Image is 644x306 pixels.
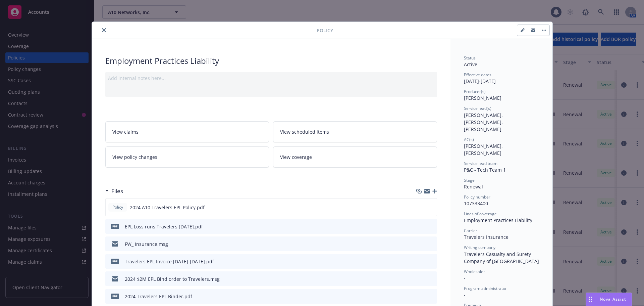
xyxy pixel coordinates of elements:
[464,161,497,166] span: Service lead team
[586,293,594,306] div: Drag to move
[111,187,123,195] h3: Files
[273,121,437,142] a: View scheduled items
[464,137,474,142] span: AC(s)
[428,241,434,248] button: preview file
[125,223,203,230] div: EPL Loss runs Travelers [DATE].pdf
[112,128,139,135] span: View claims
[464,167,506,173] span: P&C - Tech Team 1
[464,112,504,132] span: [PERSON_NAME], [PERSON_NAME], [PERSON_NAME]
[464,234,508,240] span: Travelers Insurance
[125,258,214,265] div: Travelers EPL Invoice [DATE]-[DATE].pdf
[418,258,423,265] button: download file
[464,89,486,94] span: Producer(s)
[464,292,466,298] span: -
[428,293,434,300] button: preview file
[464,183,483,190] span: Renewal
[125,241,168,248] div: FW_ Insurance.msg
[464,55,476,61] span: Status
[111,259,119,264] span: pdf
[418,293,423,300] button: download file
[418,223,423,230] button: download file
[418,275,423,282] button: download file
[417,204,423,211] button: download file
[105,121,269,142] a: View claims
[125,275,220,282] div: 2024 $2M EPL Bind order to Travelers.msg
[111,224,119,229] span: pdf
[600,296,626,302] span: Nova Assist
[464,211,497,217] span: Lines of coverage
[464,143,504,156] span: [PERSON_NAME], [PERSON_NAME]
[464,245,495,250] span: Writing company
[464,95,501,101] span: [PERSON_NAME]
[464,200,488,207] span: 107333400
[464,251,539,264] span: Travelers Casualty and Surety Company of [GEOGRAPHIC_DATA]
[464,286,507,291] span: Program administrator
[130,204,205,211] span: 2024 A10 Travelers EPL Policy.pdf
[280,128,329,135] span: View scheduled items
[464,72,491,78] span: Effective dates
[586,293,632,306] button: Nova Assist
[125,293,192,300] div: 2024 Travelers EPL Binder.pdf
[464,105,491,111] span: Service lead(s)
[464,217,532,223] span: Employment Practices Liability
[111,294,119,299] span: pdf
[464,177,475,183] span: Stage
[100,26,108,34] button: close
[108,75,434,82] div: Add internal notes here...
[428,223,434,230] button: preview file
[317,27,333,34] span: Policy
[464,275,466,281] span: -
[273,146,437,168] a: View coverage
[464,61,477,68] span: Active
[428,275,434,282] button: preview file
[464,194,490,200] span: Policy number
[105,55,437,67] div: Employment Practices Liability
[112,154,157,161] span: View policy changes
[418,241,423,248] button: download file
[428,204,434,211] button: preview file
[464,269,485,274] span: Wholesaler
[105,146,269,168] a: View policy changes
[280,154,312,161] span: View coverage
[464,72,539,85] div: [DATE] - [DATE]
[111,204,124,210] span: Policy
[428,258,434,265] button: preview file
[464,228,477,233] span: Carrier
[105,187,123,195] div: Files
